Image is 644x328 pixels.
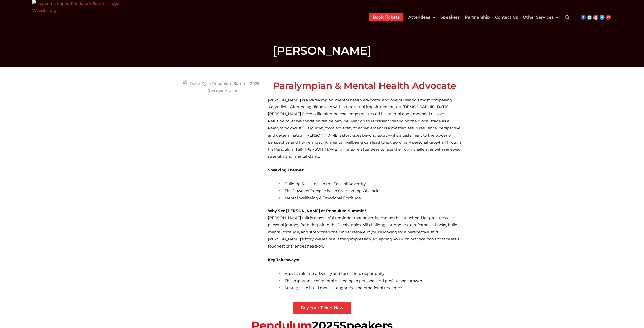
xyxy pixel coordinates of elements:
a: Contact Us [495,13,518,21]
span: [PERSON_NAME] is a Paralympian, mental health advocate, and one of Ireland’s most compelling stor... [268,97,461,159]
a: Attendees [408,13,435,21]
div: Search [562,12,572,22]
strong: Key Takeaways: [268,257,299,262]
span: Strategies to build mental toughness and emotional resilience [285,285,402,290]
span: The Power of Perspective in Overcoming Obstacles [285,188,381,193]
h1: [PERSON_NAME] [180,45,464,56]
span: [PERSON_NAME] talk is a powerful reminder that adversity can be the launchpad for greatness. His ... [268,215,459,248]
a: Other Services [523,13,558,21]
a: Partnership [465,13,490,21]
span: Mental Wellbeing & Emotional Fortitude [285,195,361,200]
span: How to reframe adversity and turn it into opportunity [285,271,384,276]
span: The importance of mental wellbeing in personal and professional growth [285,278,422,283]
a: Buy Your Ticket Now [293,302,351,314]
h2: Paralympian & Mental Health Advocate [268,80,462,91]
strong: Speaking Themes: [268,168,304,172]
span: Buy Your Ticket Now [301,306,343,310]
nav: Menu [369,13,558,21]
img: Peter Ryan Pendulum Summit 2025 Speaker Profile [183,80,263,160]
a: Book Tickets [373,13,400,21]
a: Speakers [440,13,460,21]
strong: Why See [PERSON_NAME] at Pendulum Summit? [268,208,366,213]
span: Building Resilience in the Face of Adversity [285,181,366,186]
